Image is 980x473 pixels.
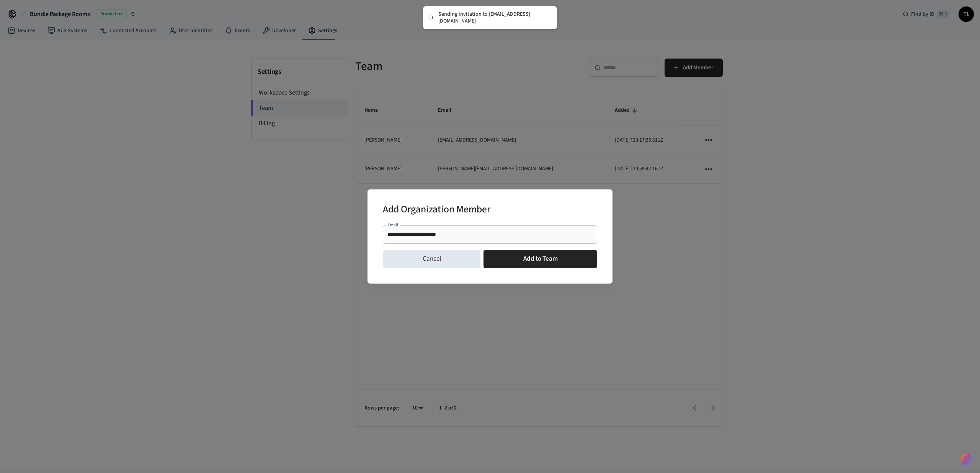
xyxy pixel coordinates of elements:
h2: Add Organization Member [383,199,490,222]
div: Sending invitation to [EMAIL_ADDRESS][DOMAIN_NAME] [438,11,549,24]
label: Email [388,222,398,228]
button: Cancel [383,250,480,268]
button: Add to Team [483,250,597,268]
img: SeamLogoGradient.69752ec5.svg [962,453,971,465]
